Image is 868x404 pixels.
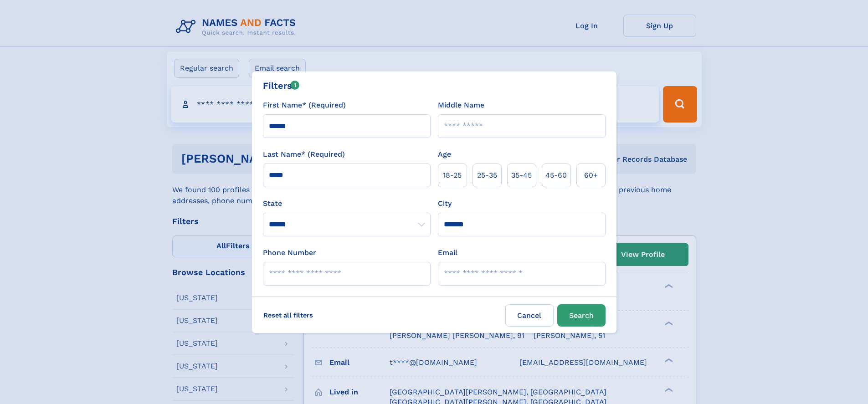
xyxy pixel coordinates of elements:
div: Filters [263,79,300,92]
label: Middle Name [438,100,484,111]
span: 60+ [584,170,598,181]
label: State [263,198,431,209]
label: Age [438,149,451,160]
label: First Name* (Required) [263,100,346,111]
label: Reset all filters [257,304,319,326]
button: Search [557,304,606,327]
label: Last Name* (Required) [263,149,345,160]
label: Phone Number [263,247,316,258]
span: 35‑45 [511,170,532,181]
label: Cancel [505,304,554,327]
span: 25‑35 [477,170,497,181]
span: 45‑60 [545,170,567,181]
span: 18‑25 [443,170,462,181]
label: City [438,198,452,209]
label: Email [438,247,457,258]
